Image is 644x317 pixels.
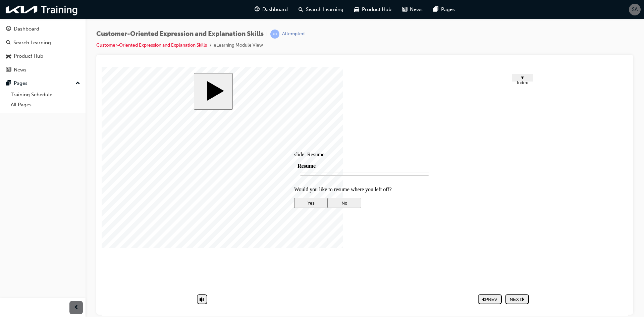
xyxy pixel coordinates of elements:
[75,79,80,88] span: up-icon
[193,131,226,141] button: Yes
[14,25,39,33] div: Dashboard
[8,100,83,110] a: All Pages
[14,66,26,74] div: News
[6,26,11,32] span: guage-icon
[3,50,83,62] a: Product Hub
[428,3,460,16] a: pages-iconPages
[397,3,428,16] a: news-iconNews
[14,52,43,60] div: Product Hub
[193,120,333,126] p: Would you like to resume where you left off?
[293,3,349,16] a: search-iconSearch Learning
[255,5,260,14] span: guage-icon
[270,30,279,39] span: learningRecordVerb_ATTEMPT-icon
[354,5,359,14] span: car-icon
[3,23,83,35] a: Dashboard
[282,31,305,37] div: Attempted
[441,6,455,13] span: Pages
[13,39,51,47] div: Search Learning
[3,37,83,49] a: Search Learning
[6,40,11,46] span: search-icon
[3,3,80,16] img: kia-training
[3,77,83,90] button: Pages
[262,6,288,13] span: Dashboard
[632,6,638,13] span: SA
[6,53,11,59] span: car-icon
[402,5,407,14] span: news-icon
[96,42,207,48] a: Customer-Oriented Expression and Explanation Skills
[349,3,397,16] a: car-iconProduct Hub
[629,4,641,15] button: SA
[8,90,83,100] a: Training Schedule
[410,6,423,13] span: News
[214,42,263,49] li: eLearning Module View
[3,64,83,76] a: News
[74,304,79,312] span: prev-icon
[3,21,83,77] button: DashboardSearch LearningProduct HubNews
[14,80,28,87] div: Pages
[226,131,260,141] button: No
[196,96,214,102] span: Resume
[299,5,303,14] span: search-icon
[6,81,11,87] span: pages-icon
[362,6,391,13] span: Product Hub
[266,30,268,38] span: |
[433,5,438,14] span: pages-icon
[249,3,293,16] a: guage-iconDashboard
[96,30,264,38] span: Customer-Oriented Expression and Explanation Skills
[306,6,343,13] span: Search Learning
[6,67,11,73] span: news-icon
[193,85,333,91] div: slide: Resume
